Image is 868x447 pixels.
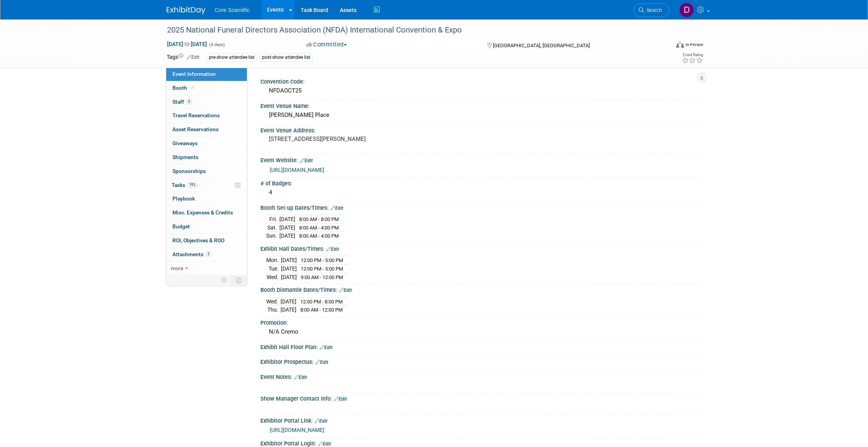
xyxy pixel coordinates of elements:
[281,306,296,314] td: [DATE]
[166,206,247,219] a: Misc. Expenses & Credits
[260,125,701,134] div: Event Venue Address:
[172,209,233,216] span: Misc. Expenses & Credits
[172,251,211,257] span: Attachments
[266,297,281,306] td: Wed.
[166,164,247,178] a: Sponsorships
[676,41,684,48] img: Format-Inperson.png
[281,265,297,273] td: [DATE]
[167,53,200,62] td: Tags
[682,53,703,57] div: Event Rating
[331,206,343,211] a: Edit
[304,41,350,49] button: Committed
[320,345,332,350] a: Edit
[270,427,324,433] a: [URL][DOMAIN_NAME]
[172,140,198,146] span: Giveaways
[260,100,701,110] div: Event Venue Name:
[207,53,257,62] div: pre-show attendee list
[281,273,297,281] td: [DATE]
[300,307,343,313] span: 8:00 AM - 12:00 PM
[166,178,247,192] a: Tasks19%
[301,257,343,263] span: 12:00 PM - 5:00 PM
[299,225,339,231] span: 8:00 AM - 4:00 PM
[183,41,191,47] span: to
[266,273,281,281] td: Wed.
[172,182,198,188] span: Tasks
[266,223,279,232] td: Sat.
[315,418,327,424] a: Edit
[166,109,247,122] a: Travel Reservations
[266,306,281,314] td: Thu.
[266,232,279,240] td: Sun.
[300,299,343,305] span: 12:00 PM - 8:00 PM
[172,112,220,118] span: Travel Reservations
[266,215,279,224] td: Fri.
[260,202,701,212] div: Booth Set-up Dates/Times:
[172,71,216,77] span: Event Information
[301,266,343,272] span: 12:00 PM - 5:00 PM
[260,317,701,327] div: Promotion:
[266,109,696,121] div: [PERSON_NAME] Place
[231,275,247,285] td: Toggle Event Tabs
[644,7,662,13] span: Search
[685,42,703,48] div: In-Person
[260,243,701,253] div: Exhibit Hall Dates/Times:
[260,371,701,381] div: Event Notes:
[266,187,696,199] div: 4
[166,220,247,233] a: Budget
[270,167,324,173] a: [URL][DOMAIN_NAME]
[260,415,701,425] div: Exhibitor Portal Link:
[294,375,307,380] a: Edit
[266,326,696,338] div: N/A Cremo
[315,360,328,365] a: Edit
[260,76,701,86] div: Convention Code:
[187,182,198,188] span: 19%
[339,288,352,293] a: Edit
[187,55,200,60] a: Edit
[172,85,196,91] span: Booth
[172,99,192,105] span: Staff
[260,393,701,403] div: Show Manager Contact Info:
[218,275,231,285] td: Personalize Event Tab Strip
[301,274,343,280] span: 9:00 AM - 12:00 PM
[269,135,436,142] pre: [STREET_ADDRESS][PERSON_NAME]
[279,223,295,232] td: [DATE]
[266,256,281,265] td: Mon.
[215,7,250,13] span: Core Scientific
[260,178,701,187] div: # of Badges:
[166,234,247,247] a: ROI, Objectives & ROO
[164,23,658,37] div: 2025 National Funeral Directors Association (NFDA) International Convention & Expo
[186,99,192,104] span: 3
[281,297,296,306] td: [DATE]
[208,42,225,47] span: (4 days)
[172,154,198,160] span: Shipments
[281,256,297,265] td: [DATE]
[260,356,701,366] div: Exhibitor Prospectus:
[166,151,247,164] a: Shipments
[166,67,247,81] a: Event Information
[166,192,247,206] a: Playbook
[191,86,195,90] i: Booth reservation complete
[172,195,195,202] span: Playbook
[279,232,295,240] td: [DATE]
[634,3,669,17] a: Search
[171,265,183,271] span: more
[326,247,339,252] a: Edit
[205,251,211,257] span: 3
[266,265,281,273] td: Tue.
[166,137,247,150] a: Giveaways
[260,53,313,62] div: post-show attendee list
[166,248,247,261] a: Attachments3
[299,233,339,239] span: 8:00 AM - 4:00 PM
[679,3,694,17] img: Dan Boro
[166,81,247,95] a: Booth
[300,158,313,163] a: Edit
[623,40,703,52] div: Event Format
[318,441,331,447] a: Edit
[260,154,701,164] div: Event Website:
[299,216,339,222] span: 8:00 AM - 8:00 PM
[172,237,224,243] span: ROI, Objectives & ROO
[172,168,206,174] span: Sponsorships
[334,396,347,402] a: Edit
[166,262,247,275] a: more
[166,123,247,136] a: Asset Reservations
